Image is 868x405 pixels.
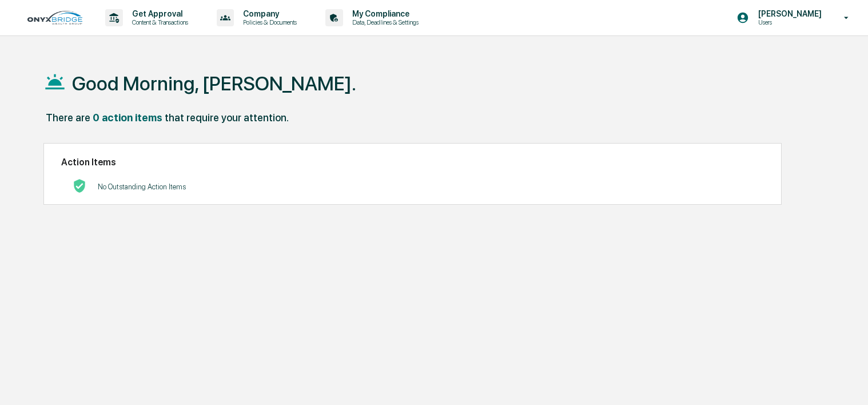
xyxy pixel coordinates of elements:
p: Content & Transactions [123,18,194,26]
img: logo [27,11,82,25]
div: that require your attention. [165,112,289,124]
p: Data, Deadlines & Settings [343,18,424,26]
h1: Good Morning, [PERSON_NAME]. [72,72,356,95]
p: Company [234,9,302,18]
div: There are [46,112,90,124]
img: No Actions logo [73,179,86,193]
p: My Compliance [343,9,424,18]
h2: Action Items [61,157,765,168]
p: No Outstanding Action Items [98,182,186,191]
p: Users [749,18,827,26]
p: Policies & Documents [234,18,302,26]
p: Get Approval [123,9,194,18]
div: 0 action items [93,112,162,124]
p: [PERSON_NAME] [749,9,827,18]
